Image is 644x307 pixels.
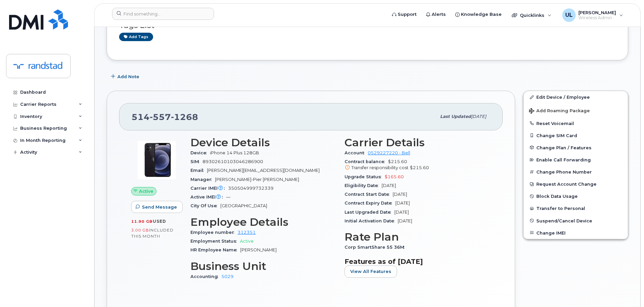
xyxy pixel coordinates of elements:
div: Quicklinks [507,8,556,22]
span: City Of Use [190,203,220,208]
span: Active IMEI [190,194,226,199]
a: 312351 [238,230,256,235]
span: included this month [131,227,174,239]
span: Alerts [432,11,446,18]
span: Manager [190,177,215,182]
h3: Device Details [190,136,336,149]
span: Quicklinks [520,12,544,18]
a: Knowledge Base [451,8,506,21]
span: Enable Call Forwarding [536,157,591,162]
span: [DATE] [394,210,409,215]
span: UL [565,11,573,19]
span: $215.60 [345,159,491,171]
span: $215.60 [410,165,429,170]
span: Support [398,11,417,18]
span: Contract Start Date [345,192,393,197]
span: [DATE] [398,218,412,223]
button: View All Features [345,266,397,278]
span: Initial Activation Date [345,218,398,223]
button: Suspend/Cancel Device [524,215,628,227]
button: Change SIM Card [524,129,628,142]
span: iPhone 14 Plus 128GB [210,150,259,155]
span: Suspend/Cancel Device [536,218,592,223]
span: Eligibility Date [345,183,382,188]
span: 3.00 GB [131,228,149,233]
span: [PERSON_NAME] [240,247,277,252]
a: Edit Device / Employee [524,91,628,103]
h3: Business Unit [190,260,336,272]
button: Block Data Usage [524,190,628,202]
button: Enable Call Forwarding [524,154,628,166]
span: Carrier IMEI [190,186,228,191]
span: Contract Expiry Date [345,201,395,206]
span: 350504999732339 [228,186,274,191]
span: 514 [132,112,198,122]
div: Uraib Lakhani [558,8,628,22]
a: 0529227220 - Bell [368,150,410,155]
button: Transfer to Personal [524,202,628,214]
span: [PERSON_NAME]-Pier [PERSON_NAME] [215,177,299,182]
h3: Rate Plan [345,231,491,243]
span: 1268 [171,112,198,122]
span: Add Roaming Package [529,108,590,115]
span: [DATE] [471,114,486,119]
span: Corp SmartShare 55 36M [345,245,408,250]
h3: Employee Details [190,216,336,228]
span: Last Upgraded Date [345,210,394,215]
h3: Features as of [DATE] [345,257,491,266]
span: [GEOGRAPHIC_DATA] [220,203,267,208]
span: Add Note [117,73,139,80]
button: Reset Voicemail [524,117,628,129]
span: 557 [150,112,171,122]
span: SIM [190,159,203,164]
button: Add Note [107,70,145,83]
span: Wireless Admin [578,15,616,21]
span: View All Features [350,268,391,275]
a: Add tags [119,33,153,41]
span: Email [190,168,207,173]
span: — [226,194,230,199]
span: 89302610103046286900 [203,159,263,164]
span: 11.90 GB [131,219,153,224]
span: Send Message [142,204,177,210]
h3: Carrier Details [345,136,491,149]
span: Transfer responsibility cost [351,165,408,170]
span: Employment Status [190,239,240,244]
span: used [153,219,166,224]
input: Find something... [112,8,214,20]
a: Support [387,8,421,21]
span: [DATE] [395,201,410,206]
span: Account [345,150,368,155]
span: Employee number [190,230,238,235]
span: Last updated [440,114,471,119]
span: [DATE] [382,183,396,188]
button: Change Plan / Features [524,142,628,154]
span: [DATE] [393,192,407,197]
button: Change IMEI [524,227,628,239]
span: Device [190,150,210,155]
span: $165.60 [385,174,404,179]
button: Add Roaming Package [524,103,628,117]
span: HR Employee Name [190,247,240,252]
button: Request Account Change [524,178,628,190]
span: Accounting [190,274,221,279]
span: [PERSON_NAME] [578,10,616,15]
span: Contract balance [345,159,388,164]
span: Active [139,188,153,194]
h3: Tags List [119,21,616,30]
a: Alerts [421,8,451,21]
a: 5029 [221,274,234,279]
span: Knowledge Base [461,11,502,18]
span: Upgrade Status [345,174,385,179]
span: [PERSON_NAME][EMAIL_ADDRESS][DOMAIN_NAME] [207,168,320,173]
img: image20231002-3703462-trllhy.jpeg [137,140,177,180]
span: Active [240,239,254,244]
button: Change Phone Number [524,166,628,178]
button: Send Message [131,201,183,213]
span: Change Plan / Features [536,145,592,150]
